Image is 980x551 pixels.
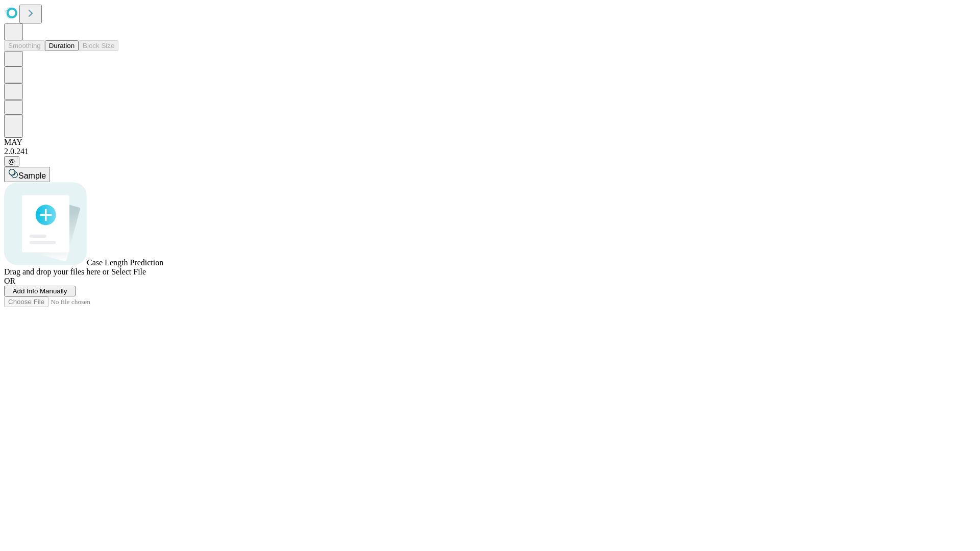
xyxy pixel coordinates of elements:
[18,171,46,180] span: Sample
[79,40,118,51] button: Block Size
[8,158,15,165] span: @
[4,156,19,167] button: @
[4,167,50,182] button: Sample
[4,147,976,156] div: 2.0.241
[87,258,163,267] span: Case Length Prediction
[4,138,976,147] div: MAY
[4,277,15,285] span: OR
[4,267,109,276] span: Drag and drop your files here or
[13,287,67,295] span: Add Info Manually
[4,40,45,51] button: Smoothing
[45,40,79,51] button: Duration
[111,267,146,276] span: Select File
[4,286,76,296] button: Add Info Manually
